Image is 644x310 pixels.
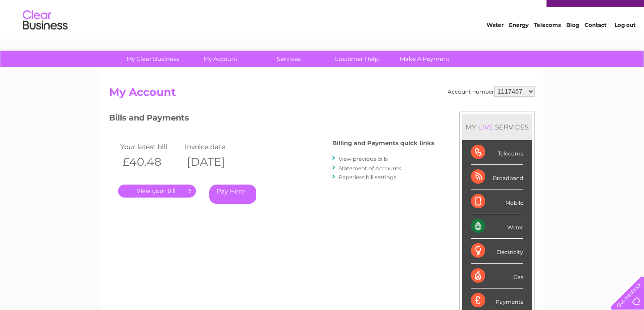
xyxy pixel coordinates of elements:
th: [DATE] [182,153,247,171]
div: Gas [471,264,523,288]
div: Electricity [471,239,523,263]
div: Account number [448,86,535,97]
a: My Clear Business [116,51,190,67]
th: £40.48 [118,153,182,171]
td: Your latest bill [118,141,182,153]
a: . [118,185,196,198]
a: 0333 014 3131 [475,4,537,16]
a: Make A Payment [388,51,462,67]
a: Pay Here [209,185,256,204]
h2: My Account [109,86,535,103]
img: logo.png [22,23,68,51]
a: Energy [509,38,529,45]
div: LIVE [476,123,495,131]
div: Broadband [471,165,523,189]
div: Mobile [471,189,523,214]
h4: Billing and Payments quick links [332,140,434,146]
div: Telecoms [471,140,523,165]
a: Blog [566,38,579,45]
a: Paperless bill settings [339,174,396,181]
a: Customer Help [320,51,394,67]
div: Water [471,214,523,239]
td: Invoice date [182,141,247,153]
a: Water [487,38,504,45]
h3: Bills and Payments [109,112,434,127]
a: Contact [585,38,606,45]
a: Log out [614,38,636,45]
a: My Account [184,51,258,67]
div: Clear Business is a trading name of Verastar Limited (registered in [GEOGRAPHIC_DATA] No. 3667643... [111,5,534,43]
a: Services [252,51,326,67]
div: MY SERVICES [462,114,532,140]
a: Statement of Accounts [339,165,401,172]
a: Telecoms [534,38,561,45]
a: View previous bills [339,155,388,162]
